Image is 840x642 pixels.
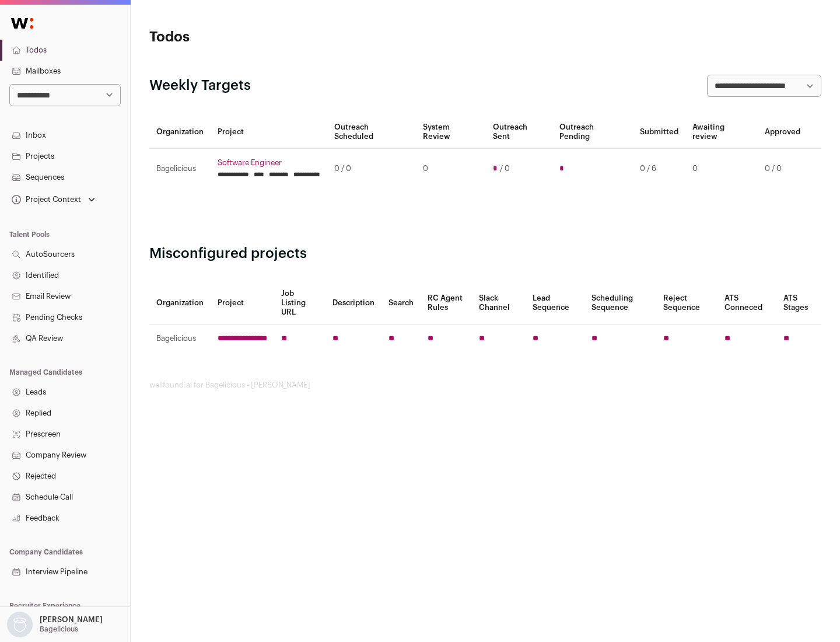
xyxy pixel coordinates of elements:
th: System Review [416,116,485,149]
p: Bagelicious [40,624,78,634]
th: Outreach Sent [486,116,553,149]
th: Search [381,282,421,325]
button: Open dropdown [5,612,105,637]
th: Submitted [633,116,685,149]
td: 0 [416,149,485,189]
footer: wellfound:ai for Bagelicious - [PERSON_NAME] [149,381,821,390]
th: Reject Sequence [656,282,718,325]
img: Wellfound [5,12,40,35]
th: Slack Channel [472,282,526,325]
div: Project Context [9,195,81,204]
button: Open dropdown [9,191,97,208]
th: Job Listing URL [274,282,325,325]
h1: Todos [149,28,373,47]
th: Project [211,116,327,149]
a: Software Engineer [218,158,320,168]
th: Project [211,282,274,325]
td: 0 / 6 [633,149,685,189]
img: nopic.png [7,612,33,637]
th: Outreach Pending [552,116,632,149]
td: 0 [685,149,758,189]
th: Description [325,282,381,325]
th: Awaiting review [685,116,758,149]
h2: Misconfigured projects [149,245,821,263]
p: [PERSON_NAME] [40,615,103,624]
th: ATS Stages [776,282,821,325]
th: Approved [758,116,807,149]
th: Lead Sequence [526,282,584,325]
td: 0 / 0 [758,149,807,189]
th: Organization [149,282,211,325]
td: Bagelicious [149,325,211,353]
h2: Weekly Targets [149,76,251,95]
th: ATS Conneced [717,282,776,325]
th: RC Agent Rules [421,282,471,325]
th: Organization [149,116,211,149]
th: Outreach Scheduled [327,116,416,149]
td: 0 / 0 [327,149,416,189]
span: / 0 [500,164,510,173]
th: Scheduling Sequence [584,282,656,325]
td: Bagelicious [149,149,211,189]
